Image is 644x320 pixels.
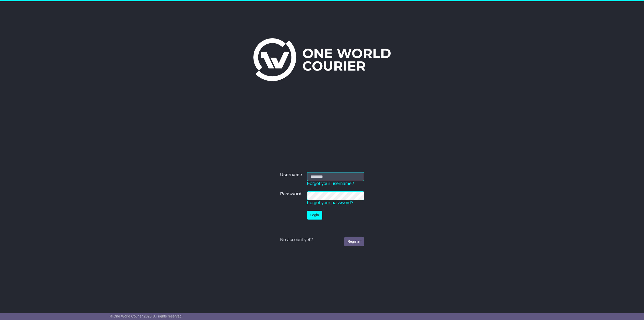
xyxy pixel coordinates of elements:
[307,200,353,205] a: Forgot your password?
[253,38,391,81] img: One World
[110,314,183,318] span: © One World Courier 2025. All rights reserved.
[307,181,354,186] a: Forgot your username?
[344,237,364,246] a: Register
[307,211,322,220] button: Login
[280,191,301,197] label: Password
[280,172,302,178] label: Username
[280,237,364,243] div: No account yet?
